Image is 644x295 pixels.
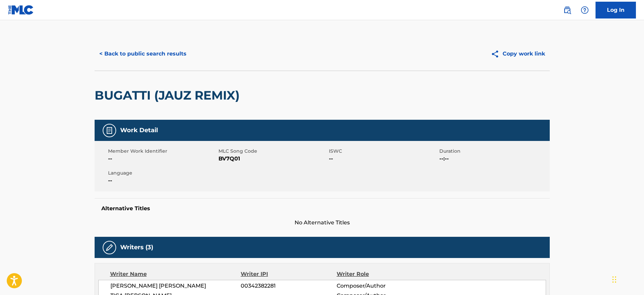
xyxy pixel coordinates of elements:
[561,3,574,17] a: Public Search
[241,282,336,290] span: 00342382281
[95,219,550,227] span: No Alternative Titles
[108,155,217,163] span: --
[108,148,217,155] span: Member Work Identifier
[610,263,644,295] iframe: Chat Widget
[218,155,327,163] span: BV7Q01
[105,244,113,252] img: Writers
[120,126,158,134] h5: Work Detail
[110,282,241,290] span: [PERSON_NAME] [PERSON_NAME]
[101,205,543,212] h5: Alternative Titles
[612,269,616,290] div: Drag
[120,244,153,251] h5: Writers (3)
[105,126,113,135] img: Work Detail
[95,88,243,103] h2: BUGATTI (JAUZ REMIX)
[329,155,438,163] span: --
[108,170,217,177] span: Language
[563,6,571,14] img: search
[596,2,636,19] a: Log In
[439,155,548,163] span: --:--
[337,282,424,290] span: Composer/Author
[329,148,438,155] span: ISWC
[439,148,548,155] span: Duration
[578,3,591,17] div: Help
[95,45,191,62] button: < Back to public search results
[491,50,503,58] img: Copy work link
[581,6,589,14] img: help
[8,5,34,15] img: MLC Logo
[108,177,217,185] span: --
[218,148,327,155] span: MLC Song Code
[110,270,241,278] div: Writer Name
[486,45,550,62] button: Copy work link
[337,270,424,278] div: Writer Role
[241,270,337,278] div: Writer IPI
